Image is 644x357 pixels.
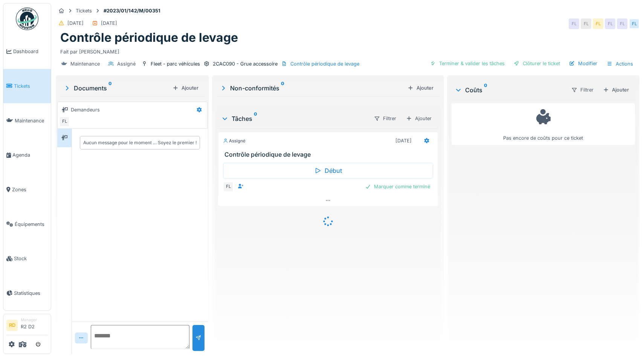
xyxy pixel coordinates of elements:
sup: 0 [484,85,487,95]
div: Modifier [566,58,600,69]
a: Tickets [3,69,51,104]
div: FL [581,18,591,29]
div: Marquer comme terminé [362,182,433,192]
div: Non-conformités [220,84,404,93]
sup: 0 [254,114,257,123]
span: Maintenance [15,117,48,124]
div: Contrôle périodique de levage [290,60,359,67]
div: Terminer & valider les tâches [427,58,508,69]
div: Demandeurs [71,106,100,113]
a: RD ManagerR2 D2 [6,317,48,335]
img: Badge_color-CXgf-gQk.svg [16,8,38,30]
strong: #2023/01/142/M/00351 [101,7,163,14]
div: FL [617,18,627,29]
div: [DATE] [101,20,117,27]
div: Clôturer le ticket [511,58,563,69]
div: FL [569,18,579,29]
div: Manager [21,317,48,323]
div: Tickets [76,7,92,14]
div: Filtrer [371,113,400,124]
h3: Contrôle périodique de levage [224,151,434,158]
a: Stock [3,241,51,276]
span: Tickets [14,82,48,90]
sup: 0 [108,84,112,93]
div: Ajouter [600,85,632,95]
div: Fait par [PERSON_NAME] [60,45,635,55]
a: Zones [3,172,51,207]
div: Actions [603,58,636,69]
div: [DATE] [67,20,84,27]
li: RD [6,320,18,331]
div: Ajouter [403,113,435,124]
div: Assigné [223,138,246,144]
div: Fleet - parc véhicules [151,60,200,67]
div: FL [593,18,603,29]
a: Agenda [3,138,51,172]
a: Maintenance [3,103,51,138]
h1: Contrôle périodique de levage [60,31,238,45]
div: Aucun message pour le moment … Soyez le premier ! [83,139,197,146]
div: FL [59,116,70,127]
span: Stock [14,255,48,262]
sup: 0 [281,84,284,93]
span: Statistiques [14,290,48,297]
div: Pas encore de coûts pour ce ticket [456,107,630,142]
div: Tâches [221,114,367,123]
div: Documents [63,84,169,93]
span: Agenda [12,151,48,159]
span: Dashboard [13,48,48,55]
div: Ajouter [169,83,201,93]
div: Ajouter [404,83,436,93]
div: Assigné [117,60,136,67]
a: Dashboard [3,34,51,69]
div: FL [223,182,233,192]
div: [DATE] [395,137,412,144]
div: FL [605,18,615,29]
div: Coûts [455,85,565,95]
span: Zones [12,186,48,193]
div: 2CAC090 - Grue accessoire [213,60,278,67]
div: Filtrer [568,84,597,95]
div: FL [629,18,639,29]
a: Équipements [3,207,51,241]
span: Équipements [15,221,48,228]
div: Début [223,163,433,178]
div: Maintenance [70,60,100,67]
a: Statistiques [3,276,51,311]
li: R2 D2 [21,317,48,333]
